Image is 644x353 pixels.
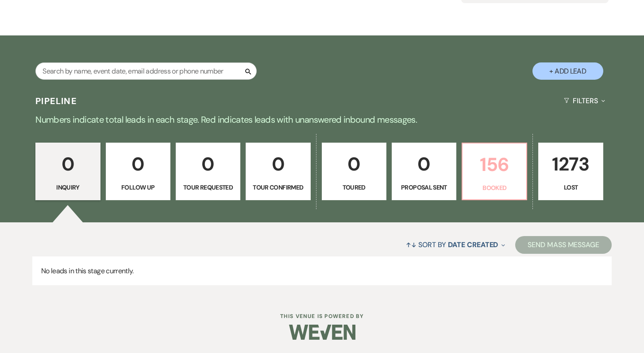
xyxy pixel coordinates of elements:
[35,143,100,200] a: 0Inquiry
[35,62,257,80] input: Search by name, event date, email address or phone number
[251,182,305,192] p: Tour Confirmed
[181,149,235,179] p: 0
[406,240,416,249] span: ↑↓
[468,183,521,193] p: Booked
[32,256,612,286] p: No leads in this stage currently.
[544,182,597,192] p: Lost
[462,143,527,200] a: 156Booked
[328,149,381,179] p: 0
[328,182,381,192] p: Toured
[251,149,305,179] p: 0
[397,149,451,179] p: 0
[397,182,451,192] p: Proposal Sent
[112,149,165,179] p: 0
[41,182,94,192] p: Inquiry
[402,233,509,256] button: Sort By Date Created
[448,240,498,249] span: Date Created
[532,62,603,80] button: + Add Lead
[515,236,612,254] button: Send Mass Message
[538,143,603,200] a: 1273Lost
[176,143,240,200] a: 0Tour Requested
[392,143,456,200] a: 0Proposal Sent
[246,143,310,200] a: 0Tour Confirmed
[322,143,386,200] a: 0Toured
[560,89,609,112] button: Filters
[544,149,597,179] p: 1273
[181,182,235,192] p: Tour Requested
[41,149,94,179] p: 0
[468,150,521,179] p: 156
[112,182,165,192] p: Follow Up
[289,317,355,348] img: Weven Logo
[106,143,170,200] a: 0Follow Up
[35,95,77,107] h3: Pipeline
[4,112,641,127] p: Numbers indicate total leads in each stage. Red indicates leads with unanswered inbound messages.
